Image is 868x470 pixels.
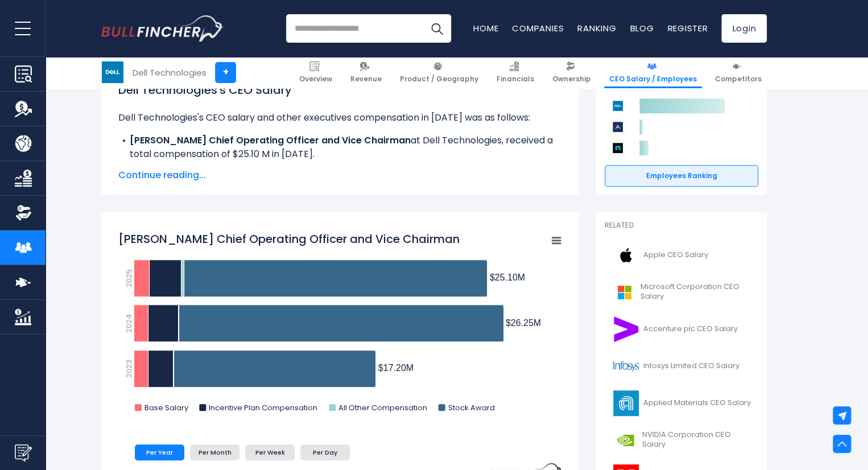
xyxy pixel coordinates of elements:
[294,57,337,88] a: Overview
[15,204,32,221] img: Ownership
[118,111,562,125] p: Dell Technologies's CEO salary and other executives compensation in [DATE] was as follows:
[605,387,758,419] a: Applied Materials CEO Salary
[611,316,640,342] img: ACN logo
[642,430,751,450] span: NVIDIA Corporation CEO Salary
[610,98,625,113] img: Dell Technologies competitors logo
[101,15,224,42] img: Bullfincher logo
[605,277,758,308] a: Microsoft Corporation CEO Salary
[611,279,637,305] img: MSFT logo
[710,57,767,88] a: Competitors
[604,57,702,88] a: CEO Salary / Employees
[609,75,697,84] span: CEO Salary / Employees
[506,318,541,328] tspan: $26.25M
[300,444,350,460] li: Per Day
[611,353,640,379] img: INFY logo
[605,240,758,271] a: Apple CEO Salary
[350,75,382,84] span: Revenue
[118,231,460,247] tspan: [PERSON_NAME] Chief Operating Officer and Vice Chairman
[144,402,189,413] text: Base Salary
[643,324,738,334] span: Accenture plc CEO Salary
[605,351,758,382] a: Infosys Limited CEO Salary
[611,390,640,416] img: AMAT logo
[345,57,387,88] a: Revenue
[378,363,414,373] tspan: $17.20M
[610,141,625,155] img: NetApp competitors logo
[130,134,411,147] b: [PERSON_NAME] Chief Operating Officer and Vice Chairman
[491,57,539,88] a: Financials
[605,424,758,456] a: NVIDIA Corporation CEO Salary
[123,360,134,378] text: 2023
[133,66,206,79] div: Dell Technologies
[123,314,134,333] text: 2024
[643,361,739,371] span: Infosys Limited CEO Salary
[643,250,708,260] span: Apple CEO Salary
[497,75,534,84] span: Financials
[190,444,239,460] li: Per Month
[102,61,123,83] img: DELL logo
[209,402,317,413] text: Incentive Plan Compensation
[721,14,767,43] a: Login
[640,282,751,302] span: Microsoft Corporation CEO Salary
[423,14,451,43] button: Search
[299,75,332,84] span: Overview
[473,22,498,34] a: Home
[547,57,596,88] a: Ownership
[118,168,562,182] span: Continue reading...
[118,81,562,98] h1: Dell Technologies's CEO Salary
[630,22,654,34] a: Blog
[611,427,639,453] img: NVDA logo
[643,398,751,408] span: Applied Materials CEO Salary
[118,225,562,424] svg: Jeffrey W. Clarke Chief Operating Officer and Vice Chairman
[118,134,562,161] li: at Dell Technologies, received a total compensation of $25.10 M in [DATE].
[552,75,591,84] span: Ownership
[395,57,483,88] a: Product / Geography
[715,75,762,84] span: Competitors
[400,75,478,84] span: Product / Geography
[512,22,564,34] a: Companies
[611,242,640,268] img: AAPL logo
[135,444,184,460] li: Per Year
[667,22,708,34] a: Register
[605,165,758,187] a: Employees Ranking
[448,402,495,413] text: Stock Award
[215,62,236,83] a: +
[490,273,525,282] tspan: $25.10M
[577,22,616,34] a: Ranking
[101,15,224,42] a: Go to homepage
[605,314,758,345] a: Accenture plc CEO Salary
[610,119,625,134] img: Arista Networks competitors logo
[338,402,427,413] text: All Other Compensation
[605,221,758,230] p: Related
[245,444,295,460] li: Per Week
[123,269,134,287] text: 2025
